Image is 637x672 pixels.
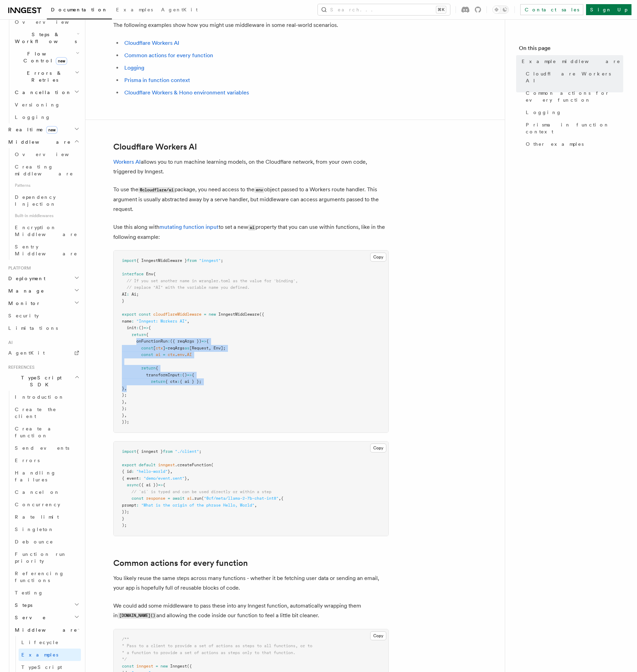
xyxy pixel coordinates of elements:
button: Errors & Retries [12,67,81,86]
p: You likely reuse the same steps across many functions - whether it be fetching user data or sendi... [113,573,389,593]
span: Env [146,272,153,276]
span: // replace "AI" with the variable name you defined. [127,285,250,290]
a: Concurrency [12,498,81,511]
span: ]; [221,346,226,350]
a: Sign Up [586,4,631,15]
span: ; [136,292,139,297]
span: "What is the origin of the phrase Hello, World" [141,503,254,508]
span: .run [192,496,201,501]
p: We could add some middleware to pass these into any Inngest function, automatically wrapping them... [113,601,389,621]
span: interface [122,272,144,276]
span: return [132,332,146,337]
span: Logging [15,114,51,120]
a: Introduction [12,391,81,403]
span: Testing [15,590,43,595]
a: Cloudflare Workers AI [113,142,197,152]
button: Serve [12,611,81,624]
span: Overview [15,152,86,157]
button: Cancellation [12,86,81,99]
span: AI [6,340,13,345]
span: Monitor [6,300,41,307]
p: allows you to run machine learning models, on the Cloudflare network, from your own code, trigger... [113,157,389,176]
a: Examples [19,649,81,661]
span: .createFunction [175,462,211,467]
h4: On this page [519,44,623,55]
span: } [168,469,170,474]
span: [ [153,346,156,350]
span: TypeScript [21,664,62,670]
a: Errors [12,454,81,467]
span: Inngest [170,664,187,669]
span: Send events [15,445,69,451]
span: Creating middleware [15,164,73,176]
span: ctx [168,352,175,357]
span: : [127,292,129,297]
span: }); [122,419,129,424]
span: transformInput [146,373,180,377]
span: prompt [122,503,136,508]
span: { [146,332,148,337]
span: : [136,325,139,330]
span: ctx [156,346,163,350]
span: async [127,482,139,487]
span: AgentKit [8,350,45,356]
span: ; [221,258,223,263]
a: Singleton [12,523,81,536]
span: : [132,469,134,474]
span: Logging [526,109,562,116]
span: } [122,386,124,391]
a: mutating function input [159,224,219,230]
span: => [201,339,206,344]
span: "@cf/meta/llama-2-7b-chat-int8" [204,496,279,501]
span: () [182,373,187,377]
span: } [122,399,124,404]
span: ai [187,496,192,501]
a: Example middleware [519,55,623,68]
span: inngest [158,462,175,467]
span: : [139,476,141,481]
span: reqArgs [168,346,185,350]
button: Middleware [6,136,81,148]
span: : [136,503,139,508]
span: : [177,379,180,384]
div: Inngest Functions [6,16,81,123]
span: Function run priority [15,551,67,564]
span: Prisma in function context [526,121,623,135]
span: } [122,516,124,521]
span: from [187,258,197,263]
span: { [192,373,194,377]
span: Sentry Middleware [15,244,77,256]
span: "Inngest: Workers AI" [136,319,187,324]
span: AI [122,292,127,297]
span: inngest [136,664,153,669]
a: Versioning [12,99,81,111]
span: Manage [6,287,44,294]
span: Introduction [15,394,64,400]
span: Versioning [15,102,60,108]
p: To use the package, you need access to the object passed to a Workers route handler. This argumen... [113,185,389,214]
span: Rate limit [15,514,59,520]
span: { [163,482,165,487]
a: Workers AI [113,159,141,165]
span: Steps & Workflows [12,31,77,45]
button: Toggle dark mode [492,6,509,14]
a: Common actions for every function [523,87,623,106]
a: Testing [12,587,81,599]
span: const [132,496,144,501]
a: AgentKit [157,2,202,19]
span: response [146,496,165,501]
span: Errors [15,458,40,463]
span: ] [163,346,165,350]
span: Examples [116,7,153,12]
span: , [254,503,257,508]
span: "hello-world" [136,469,168,474]
span: import [122,258,136,263]
a: Lifecycle [19,636,81,649]
span: default [139,462,156,467]
span: export [122,312,136,317]
span: { InngestMiddleware } [136,258,187,263]
span: Realtime [6,126,58,133]
span: , [279,496,281,501]
span: Limitations [8,325,58,331]
span: : [168,339,170,344]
